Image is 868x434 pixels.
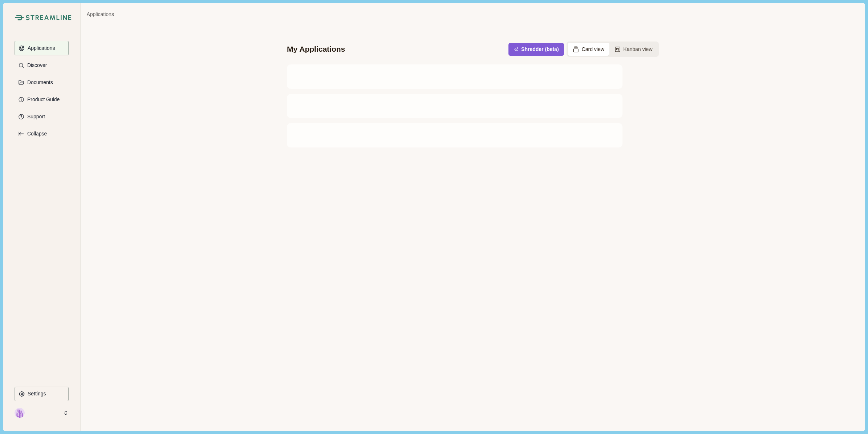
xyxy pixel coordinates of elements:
[25,114,45,120] p: Support
[15,92,69,107] button: Product Guide
[86,11,114,18] a: Applications
[25,62,47,68] p: Discover
[15,15,69,20] a: Streamline Climate LogoStreamline Climate Logo
[568,43,609,56] button: Card view
[15,387,69,404] a: Settings
[15,75,69,90] button: Documents
[25,79,53,86] p: Documents
[25,96,60,103] p: Product Guide
[26,15,72,20] img: Streamline Climate Logo
[15,126,69,141] button: Expand
[15,41,69,55] button: Applications
[609,43,658,56] button: Kanban view
[508,43,564,56] button: Shredder (beta)
[15,387,69,401] button: Settings
[25,45,55,51] p: Applications
[15,408,25,418] img: profile picture
[15,109,69,124] button: Support
[15,15,24,20] img: Streamline Climate Logo
[25,391,46,397] p: Settings
[287,44,345,54] div: My Applications
[25,131,47,137] p: Collapse
[15,58,69,72] button: Discover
